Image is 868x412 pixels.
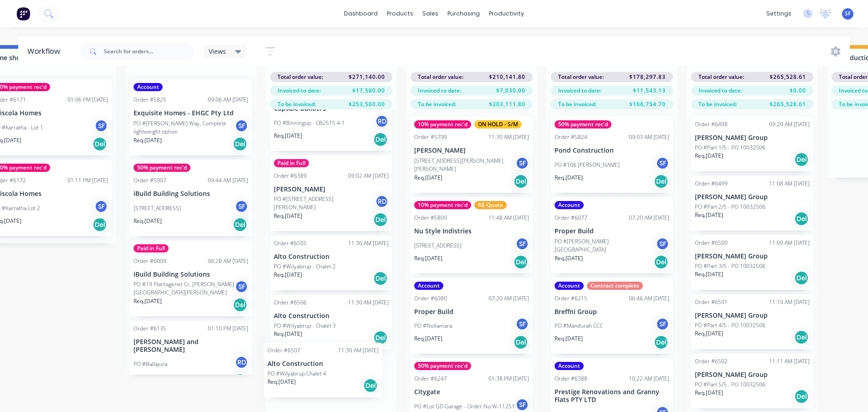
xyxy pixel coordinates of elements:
span: Views [209,46,226,56]
span: Invoiced to date: [699,87,742,95]
div: productivity [484,7,529,21]
span: $265,528.61 [770,73,806,81]
div: products [382,7,418,21]
span: $253,560.00 [349,100,385,108]
a: dashboard [339,7,382,21]
div: settings [762,7,796,21]
span: $210,141.80 [489,73,525,81]
span: Total order value: [699,73,744,81]
span: $17,580.00 [352,87,385,95]
span: $265,528.61 [770,100,806,108]
span: Total order value: [277,73,323,81]
span: Total order value: [418,73,463,81]
span: To be invoiced: [699,100,737,108]
input: Search for orders... [104,42,194,61]
span: Total order value: [558,73,604,81]
span: $271,140.00 [349,73,385,81]
div: Workflow [27,46,65,57]
span: Invoiced to date: [558,87,601,95]
span: SF [845,10,851,18]
span: $178,297.83 [629,73,666,81]
span: $11,543.13 [633,87,666,95]
span: $0.00 [790,87,806,95]
span: $7,030.00 [496,87,525,95]
span: Invoiced to date: [418,87,461,95]
div: sales [418,7,443,21]
div: purchasing [443,7,484,21]
span: To be invoiced: [418,100,456,108]
img: Factory [16,7,30,21]
span: To be invoiced: [277,100,316,108]
span: Invoiced to date: [277,87,321,95]
span: $166,754.70 [629,100,666,108]
span: To be invoiced: [558,100,596,108]
span: $203,111.80 [489,100,525,108]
